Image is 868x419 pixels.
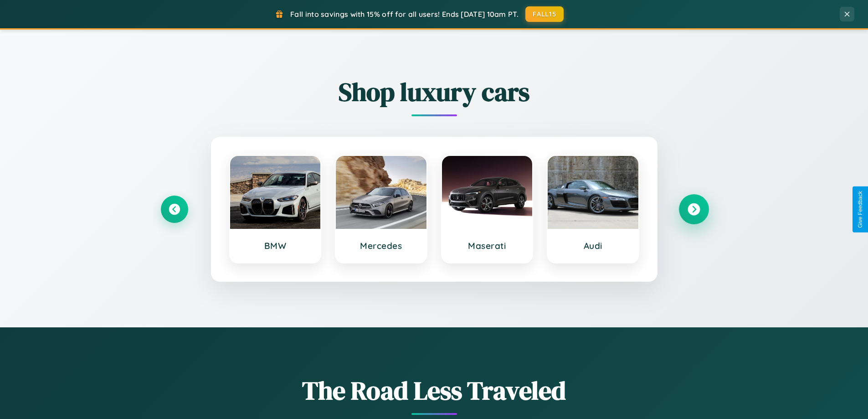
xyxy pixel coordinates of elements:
h1: The Road Less Traveled [161,373,708,408]
h2: Shop luxury cars [161,74,708,109]
h3: Maserati [451,240,524,251]
button: FALL15 [525,6,564,22]
h3: Audi [557,240,629,251]
span: Fall into savings with 15% off for all users! Ends [DATE] 10am PT. [290,10,519,19]
h3: Mercedes [345,240,417,251]
h3: BMW [239,240,312,251]
div: Give Feedback [857,191,863,228]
